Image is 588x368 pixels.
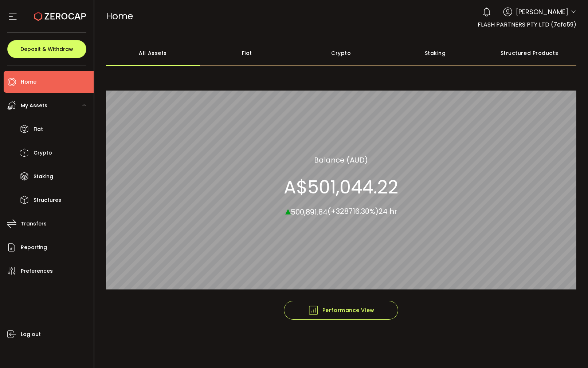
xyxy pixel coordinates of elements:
span: Transfers [21,219,47,229]
span: Deposit & Withdraw [20,47,73,52]
span: FLASH PARTNERS PTY LTD (7efe59) [478,20,576,29]
section: Balance (AUD) [314,154,368,165]
span: Performance View [308,305,375,316]
span: [PERSON_NAME] [516,7,568,17]
span: (+328716.30%) [328,206,379,216]
span: My Assets [21,100,47,111]
iframe: Chat Widget [501,289,588,368]
span: Home [21,77,36,87]
span: 500,891.84 [291,207,328,217]
span: Structures [34,195,61,205]
div: Fiat [200,40,294,66]
div: Crypto [294,40,388,66]
span: Home [106,10,133,23]
section: A$501,044.22 [284,176,398,198]
span: Preferences [21,266,53,276]
div: All Assets [106,40,200,66]
span: Fiat [34,124,43,135]
span: Reporting [21,242,47,253]
span: Crypto [34,148,52,158]
span: Log out [21,329,41,340]
div: Staking [388,40,482,66]
span: 24 hr [379,206,397,216]
button: Deposit & Withdraw [7,40,86,58]
button: Performance View [284,301,398,320]
div: Structured Products [482,40,576,66]
span: ▴ [285,203,291,218]
span: Staking [34,171,53,182]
